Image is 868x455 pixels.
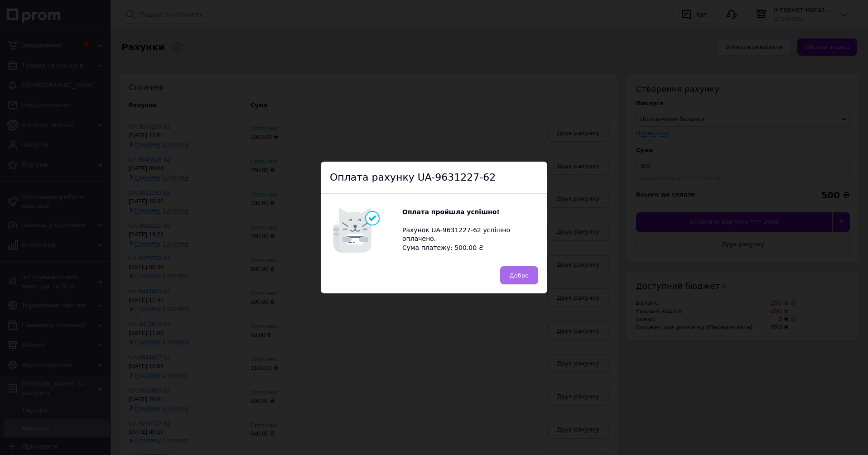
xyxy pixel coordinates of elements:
b: Оплата пройшла успішно! [402,208,500,216]
div: Рахунок UA-9631227-62 успішно оплачено. Сума платежу: 500.00 ₴ [402,208,538,252]
div: Оплата рахунку UA-9631227-62 [321,162,547,194]
button: Добре [500,266,538,284]
span: Добре [510,272,529,279]
img: Котик говорить Оплата пройшла успішно! [330,203,402,257]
